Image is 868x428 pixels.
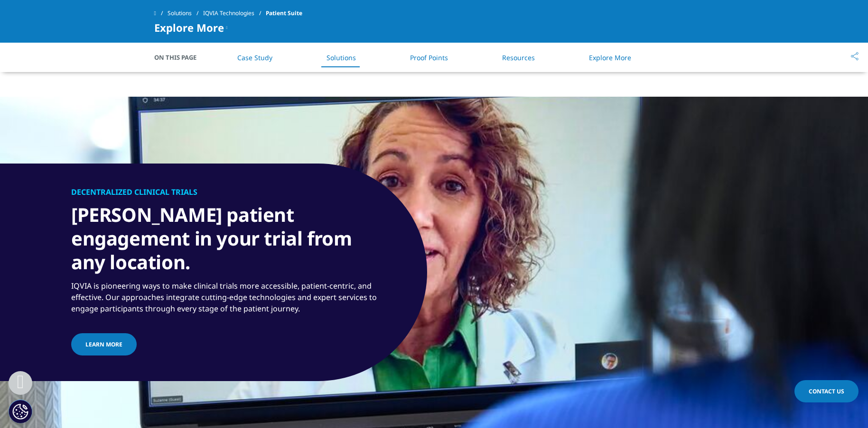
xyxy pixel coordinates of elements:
[71,187,384,197] h5: DECENTRALIZED CLINICAL TRIALS
[71,197,384,274] h1: [PERSON_NAME] patient engagement in your trial from any location.
[168,5,203,22] a: Solutions
[9,400,32,423] button: Cookies Settings
[809,387,844,395] span: Contact Us
[327,53,356,62] a: Solutions
[266,5,302,22] span: Patient Suite
[237,53,272,62] a: Case Study
[71,274,384,314] div: IQVIA is pioneering ways to make clinical trials more accessible, patient-centric, and effective....
[203,5,266,22] a: IQVIA Technologies
[502,53,535,62] a: Resources
[154,53,206,62] span: On This Page
[410,53,448,62] a: Proof Points
[794,380,859,402] a: Contact Us
[71,333,137,355] a: Learn more
[589,53,631,62] a: Explore More
[154,22,224,33] span: Explore More
[85,340,122,348] span: Learn more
